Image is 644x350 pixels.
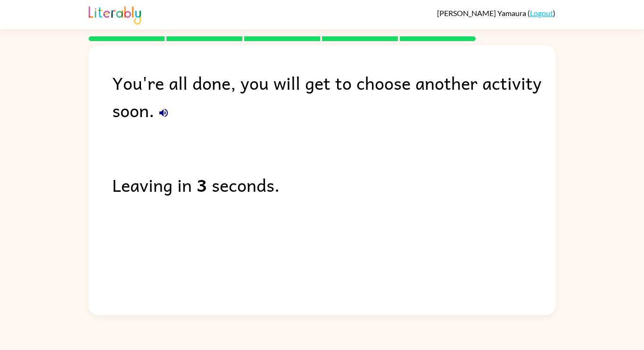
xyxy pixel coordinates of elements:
[437,9,528,17] span: [PERSON_NAME] Yamaura
[197,171,207,198] b: 3
[530,9,553,17] a: Logout
[89,4,141,25] img: Literably
[112,69,555,124] div: You're all done, you will get to choose another activity soon.
[112,171,555,198] div: Leaving in seconds.
[437,9,555,17] div: ( )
